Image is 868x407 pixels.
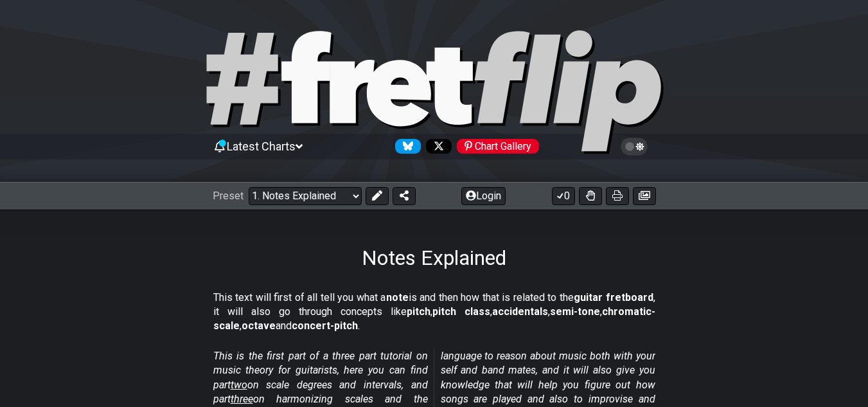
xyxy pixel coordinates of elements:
a: #fretflip at Pinterest [452,139,539,154]
span: Latest Charts [227,140,296,153]
div: Chart Gallery [457,139,539,154]
strong: semi-tone [550,305,600,318]
button: Login [461,187,506,205]
span: Preset [213,190,244,202]
button: Toggle Dexterity for all fretkits [579,187,602,205]
h1: Notes Explained [362,246,506,270]
strong: note [386,291,409,303]
strong: accidentals [492,305,548,318]
button: 0 [552,187,575,205]
strong: pitch class [432,305,490,318]
strong: octave [242,320,276,332]
span: Toggle light / dark theme [627,141,642,152]
button: Create image [633,187,656,205]
p: This text will first of all tell you what a is and then how that is related to the , it will also... [213,291,655,334]
span: two [231,379,247,391]
select: Preset [249,187,362,205]
button: Print [606,187,629,205]
strong: pitch [407,305,430,318]
strong: concert-pitch [292,320,358,332]
button: Edit Preset [366,187,389,205]
a: Follow #fretflip at X [421,139,452,154]
span: three [231,393,253,405]
strong: guitar fretboard [574,291,653,303]
a: Follow #fretflip at Bluesky [390,139,421,154]
button: Share Preset [393,187,416,205]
